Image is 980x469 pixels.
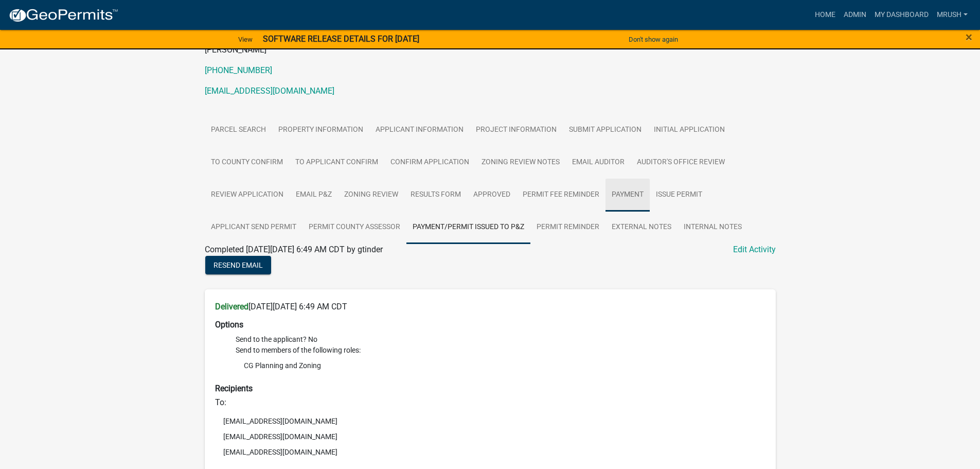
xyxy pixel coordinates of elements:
[384,146,475,179] a: Confirm Application
[811,5,840,25] a: Home
[840,5,870,25] a: Admin
[530,211,605,244] a: Permit Reminder
[516,179,605,212] a: Permit Fee Reminder
[215,384,253,393] strong: Recipients
[566,146,631,179] a: Email Auditor
[289,146,384,179] a: To Applicant Confirm
[215,320,243,329] strong: Options
[205,245,383,254] span: Completed [DATE][DATE] 6:49 AM CDT by gtinder
[215,429,765,444] li: [EMAIL_ADDRESS][DOMAIN_NAME]
[215,444,765,460] li: [EMAIL_ADDRESS][DOMAIN_NAME]
[205,211,302,244] a: Applicant Send Permit
[263,34,419,44] strong: SOFTWARE RELEASE DETAILS FOR [DATE]
[733,244,776,256] a: Edit Activity
[338,179,404,212] a: Zoning Review
[205,146,289,179] a: To County Confirm
[369,114,470,147] a: Applicant Information
[290,179,338,212] a: Email P&Z
[302,211,406,244] a: Permit County Assessor
[205,179,290,212] a: Review Application
[236,345,765,375] li: Send to members of the following roles:
[205,65,272,75] a: [PHONE_NUMBER]
[213,261,263,269] span: Resend Email
[215,302,248,311] strong: Delivered
[470,114,563,147] a: Project Information
[605,179,650,212] a: Payment
[404,179,467,212] a: Results Form
[678,211,748,244] a: Internal Notes
[870,5,933,25] a: My Dashboard
[467,179,516,212] a: Approved
[605,211,678,244] a: External Notes
[966,30,972,44] span: ×
[205,86,334,96] a: [EMAIL_ADDRESS][DOMAIN_NAME]
[650,179,708,212] a: Issue Permit
[236,358,765,373] li: CG Planning and Zoning
[933,5,972,25] a: MRush
[205,114,272,147] a: Parcel Search
[563,114,648,147] a: Submit Application
[631,146,731,179] a: Auditor's Office Review
[205,256,271,274] button: Resend Email
[475,146,566,179] a: Zoning Review Notes
[625,31,682,48] button: Don't show again
[236,334,765,345] li: Send to the applicant? No
[966,31,972,43] button: Close
[234,31,257,48] a: View
[272,114,369,147] a: Property Information
[215,397,765,407] h6: To:
[648,114,731,147] a: Initial Application
[406,211,530,244] a: Payment/Permit Issued to P&Z
[215,413,765,429] li: [EMAIL_ADDRESS][DOMAIN_NAME]
[215,302,765,311] h6: [DATE][DATE] 6:49 AM CDT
